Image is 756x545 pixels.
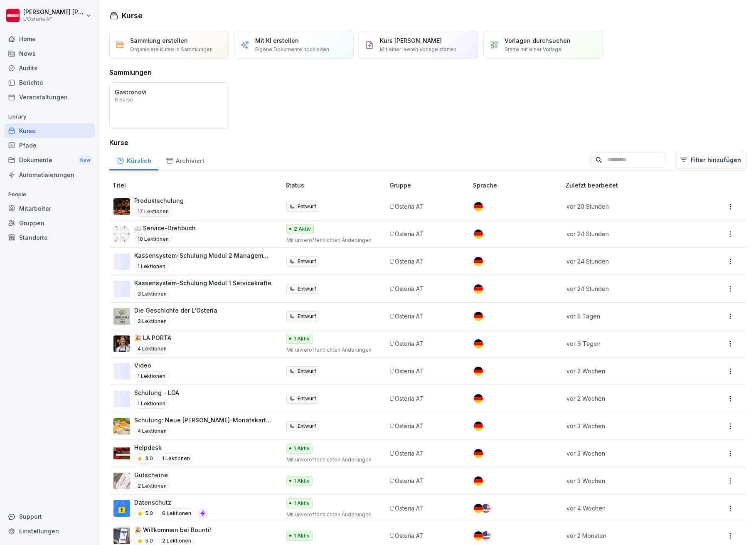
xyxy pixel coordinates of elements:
[134,316,170,326] p: 2 Lektionen
[286,181,386,190] p: Status
[505,46,561,53] p: Starte mit einer Vorlage
[390,367,460,375] p: L'Osteria AT
[380,36,442,45] p: Kurs [PERSON_NAME]
[390,504,460,513] p: L'Osteria AT
[566,312,690,321] p: vor 5 Tagen
[134,525,211,534] p: 🎉 Willkommen bei Bounti!
[134,333,171,342] p: 🎉 LA PORTA
[390,449,460,458] p: L'Osteria AT
[255,46,329,53] p: Eigene Dokumente hochladen
[113,528,130,544] img: b4eu0mai1tdt6ksd7nlke1so.png
[134,234,172,244] p: 10 Lektionen
[134,224,196,232] p: 📖 Service-Drehbuch
[294,532,310,540] p: 1 Aktiv
[566,394,690,403] p: vor 2 Wochen
[390,229,460,238] p: L'Osteria AT
[134,371,169,381] p: 1 Lektionen
[481,504,490,513] img: us.svg
[474,367,483,376] img: de.svg
[298,367,316,375] p: Entwurf
[109,149,158,170] div: Kürzlich
[4,153,95,168] div: Dokumente
[134,399,169,409] p: 1 Lektionen
[390,531,460,540] p: L'Osteria AT
[390,339,460,348] p: L'Osteria AT
[113,418,130,434] img: w9ypthzlb1aks5381owlpmly.png
[134,306,217,315] p: Die Geschichte der L'Osteria
[474,312,483,321] img: de.svg
[4,110,95,123] p: Library
[134,261,169,271] p: 1 Lektionen
[134,481,170,491] p: 2 Lektionen
[298,285,316,293] p: Entwurf
[113,500,130,517] img: gp1n7epbxsf9lzaihqn479zn.png
[113,473,130,489] img: jgyauoua1el2neehg16e7x7a.png
[4,61,95,75] a: Audits
[134,388,179,397] p: Schulung - LOA
[134,289,170,299] p: 3 Lektionen
[566,202,690,211] p: vor 20 Stunden
[4,32,95,46] a: Home
[566,181,700,190] p: Zuletzt bearbeitet
[134,196,184,205] p: Produktschulung
[134,498,208,507] p: Datenschutz
[286,346,376,354] p: Mit unveröffentlichten Änderungen
[159,508,195,518] p: 6 Lektionen
[294,500,310,507] p: 1 Aktiv
[474,394,483,403] img: de.svg
[389,181,470,190] p: Gruppe
[286,511,376,518] p: Mit unveröffentlichten Änderungen
[380,46,456,53] p: Mit einer leeren Vorlage starten
[566,531,690,540] p: vor 2 Monaten
[145,537,153,545] p: 5.0
[4,46,95,61] div: News
[4,201,95,216] a: Mitarbeiter
[298,395,316,402] p: Entwurf
[130,46,213,53] p: Organisiere Kurse in Sammlungen
[566,339,690,348] p: vor 6 Tagen
[134,344,170,354] p: 4 Lektionen
[474,229,483,239] img: de.svg
[566,422,690,430] p: vor 3 Wochen
[390,257,460,266] p: L'Osteria AT
[675,152,746,168] button: Filter hinzufügen
[122,10,143,21] h1: Kurse
[4,216,95,230] a: Gruppen
[113,445,130,462] img: d3p7xnq4nf40a70q9pthc1z9.png
[390,312,460,321] p: L'Osteria AT
[113,226,130,242] img: s7kfju4z3dimd9qxoiv1fg80.png
[294,477,310,485] p: 1 Aktiv
[4,138,95,153] a: Pfade
[4,509,95,524] div: Support
[390,202,460,211] p: L'Osteria AT
[4,188,95,201] p: People
[4,90,95,104] a: Veranstaltungen
[134,279,271,287] p: Kassensystem-Schulung Modul 1 Servicekräfte
[474,531,483,540] img: de.svg
[566,504,690,513] p: vor 4 Wochen
[390,284,460,293] p: L'Osteria AT
[115,88,224,96] p: Gastronovi
[4,75,95,90] a: Berichte
[4,168,95,182] a: Automatisierungen
[23,9,84,16] p: [PERSON_NAME] [PERSON_NAME]
[286,237,376,244] p: Mit unveröffentlichten Änderungen
[474,449,483,458] img: de.svg
[4,230,95,245] a: Standorte
[145,510,153,517] p: 5.0
[134,361,169,370] p: Video
[134,443,193,452] p: Helpdesk
[566,449,690,458] p: vor 3 Wochen
[566,367,690,375] p: vor 2 Wochen
[134,471,170,479] p: Gutscheine
[286,456,376,464] p: Mit unveröffentlichten Änderungen
[4,123,95,138] a: Kurse
[4,524,95,538] div: Einstellungen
